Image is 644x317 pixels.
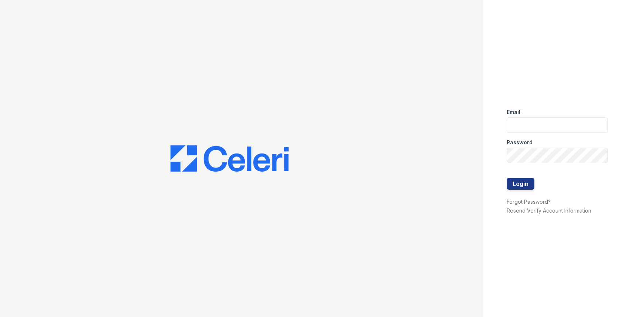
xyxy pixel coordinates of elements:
[171,145,289,172] img: CE_Logo_Blue-a8612792a0a2168367f1c8372b55b34899dd931a85d93a1a3d3e32e68fde9ad4.png
[507,108,520,116] label: Email
[507,207,591,214] a: Resend Verify Account Information
[507,178,534,190] button: Login
[507,139,533,146] label: Password
[507,199,551,205] a: Forgot Password?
